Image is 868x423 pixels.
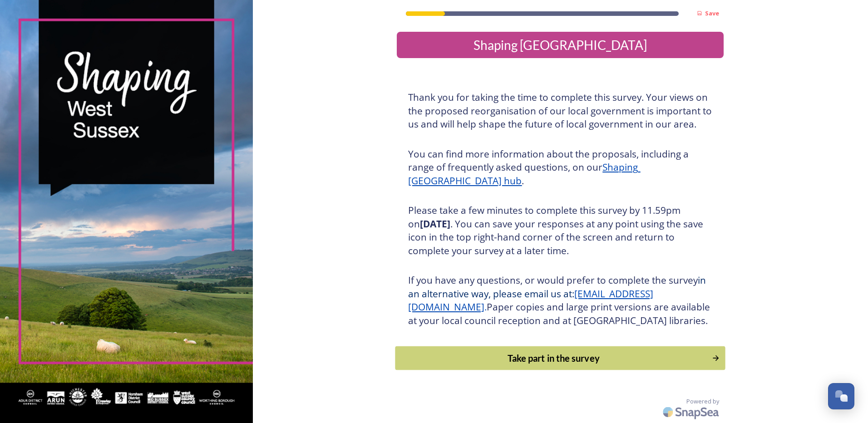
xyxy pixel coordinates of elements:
span: Powered by [686,397,719,406]
h3: If you have any questions, or would prefer to complete the survey Paper copies and large print ve... [408,274,712,327]
div: Shaping [GEOGRAPHIC_DATA] [400,35,720,54]
span: . [484,300,487,313]
h3: Please take a few minutes to complete this survey by 11.59pm on . You can save your responses at ... [408,204,712,257]
div: Take part in the survey [400,351,707,365]
a: Shaping [GEOGRAPHIC_DATA] hub [408,161,640,187]
strong: Save [705,9,719,17]
a: [EMAIL_ADDRESS][DOMAIN_NAME] [408,287,653,314]
h3: Thank you for taking the time to complete this survey. Your views on the proposed reorganisation ... [408,91,712,131]
h3: You can find more information about the proposals, including a range of frequently asked question... [408,148,712,188]
img: SnapSea Logo [660,401,724,423]
button: Continue [395,346,725,370]
button: Open Chat [828,383,854,409]
strong: [DATE] [420,217,450,230]
span: in an alternative way, please email us at: [408,274,708,300]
